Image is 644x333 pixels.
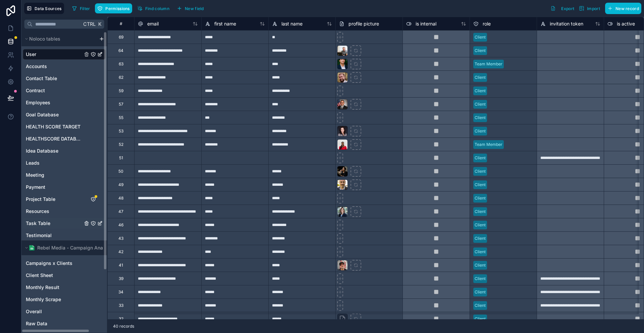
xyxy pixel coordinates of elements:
[95,3,132,13] button: Permissions
[475,155,486,161] div: Client
[475,74,486,80] div: Client
[416,20,436,27] span: is internal
[475,101,486,107] div: Client
[118,209,123,214] div: 47
[119,303,123,308] div: 33
[475,142,502,148] div: Team Member
[24,3,64,14] button: Data Sources
[475,209,486,215] div: Client
[475,182,486,188] div: Client
[548,3,577,14] button: Export
[135,3,172,13] button: Find column
[119,316,123,322] div: 32
[475,61,502,67] div: Team Member
[80,6,90,11] span: Filter
[475,276,486,282] div: Client
[119,155,123,161] div: 51
[475,195,486,201] div: Client
[475,235,486,241] div: Client
[475,115,486,121] div: Client
[214,20,236,27] span: first name
[561,6,574,11] span: Export
[577,3,602,14] button: Import
[119,276,123,281] div: 39
[475,302,486,309] div: Client
[105,6,129,11] span: Permissions
[119,115,123,120] div: 55
[119,102,123,107] div: 57
[174,3,206,13] button: New field
[113,21,129,26] div: #
[119,35,123,40] div: 69
[118,169,123,174] div: 50
[475,316,486,322] div: Client
[483,20,491,27] span: role
[602,3,641,14] a: New record
[119,61,123,67] div: 63
[119,75,123,80] div: 62
[118,222,123,228] div: 46
[118,48,123,53] div: 64
[83,20,96,28] span: Ctrl
[475,34,486,40] div: Client
[97,22,102,26] span: K
[475,48,486,54] div: Client
[118,289,123,295] div: 34
[615,6,639,11] span: New record
[119,142,123,147] div: 52
[475,249,486,255] div: Client
[281,20,303,27] span: last name
[617,20,635,27] span: is active
[605,3,641,14] button: New record
[475,88,486,94] div: Client
[475,289,486,295] div: Client
[185,6,204,11] span: New field
[118,182,123,187] div: 49
[118,236,123,241] div: 43
[35,6,62,11] span: Data Sources
[475,128,486,134] div: Client
[95,3,135,13] a: Permissions
[348,20,379,27] span: profile picture
[145,6,169,11] span: Find column
[587,6,600,11] span: Import
[118,196,123,201] div: 48
[475,222,486,228] div: Client
[475,262,486,268] div: Client
[550,20,583,27] span: invitation token
[69,3,93,13] button: Filter
[119,128,123,134] div: 53
[118,249,123,255] div: 42
[119,263,123,268] div: 41
[475,168,486,174] div: Client
[147,20,159,27] span: email
[113,324,134,329] span: 40 records
[119,88,123,94] div: 59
